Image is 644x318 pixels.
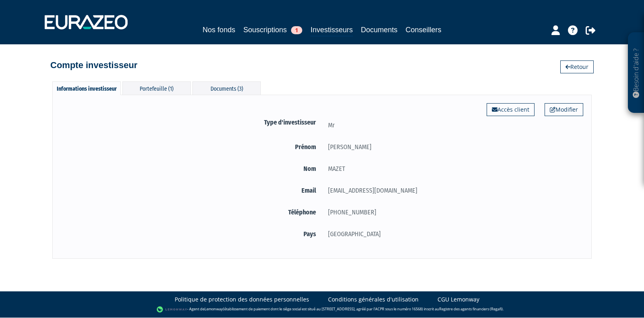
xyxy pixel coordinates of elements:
[52,81,121,95] div: Informations investisseur
[45,15,128,29] img: 1732889491-logotype_eurazeo_blanc_rvb.png
[560,60,594,73] a: Retour
[202,24,235,35] a: Nos fonds
[61,142,322,152] label: Prénom
[50,60,137,70] h4: Compte investisseur
[204,307,223,312] a: Lemonway
[61,207,322,217] label: Téléphone
[487,103,535,116] a: Accès client
[361,24,398,35] a: Documents
[175,295,309,303] a: Politique de protection des données personnelles
[61,164,322,174] label: Nom
[310,24,353,37] a: Investisseurs
[61,229,322,239] label: Pays
[545,103,583,116] a: Modifier
[406,24,442,35] a: Conseillers
[157,306,188,314] img: logo-lemonway.png
[291,26,302,34] span: 1
[322,207,583,217] div: [PHONE_NUMBER]
[61,117,322,127] label: Type d'investisseur
[322,120,583,130] div: Mr
[192,81,261,95] div: Documents (3)
[328,295,419,303] a: Conditions générales d'utilisation
[322,142,583,152] div: [PERSON_NAME]
[8,306,636,314] div: - Agent de (établissement de paiement dont le siège social est situé au [STREET_ADDRESS], agréé p...
[243,24,302,35] a: Souscriptions1
[122,81,191,95] div: Portefeuille (1)
[322,185,583,195] div: [EMAIL_ADDRESS][DOMAIN_NAME]
[438,295,479,303] a: CGU Lemonway
[439,307,503,312] a: Registre des agents financiers (Regafi)
[61,185,322,195] label: Email
[322,164,583,174] div: MAZET
[632,37,641,109] p: Besoin d'aide ?
[322,229,583,239] div: [GEOGRAPHIC_DATA]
